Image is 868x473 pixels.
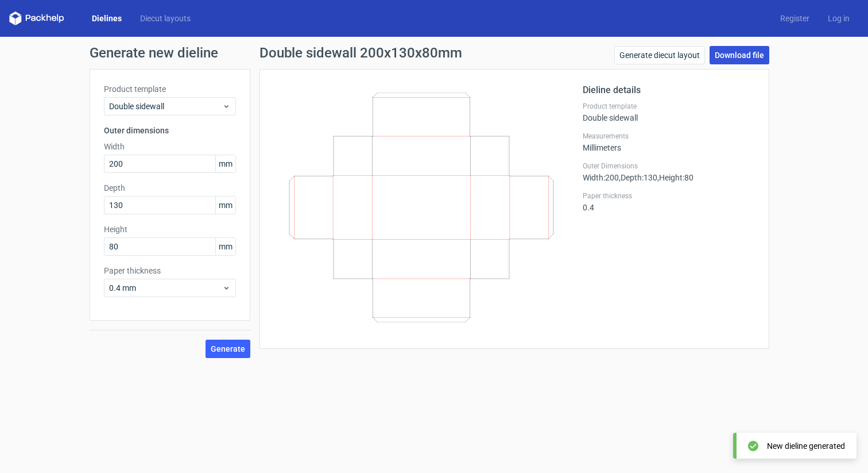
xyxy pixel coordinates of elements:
[771,13,819,24] a: Register
[710,46,769,64] a: Download file
[104,224,236,235] label: Height
[819,13,859,24] a: Log in
[583,161,755,171] label: Outer Dimensions
[109,282,222,294] span: 0.4 mm
[104,265,236,276] label: Paper thickness
[583,102,755,122] div: Double sidewall
[259,46,462,60] h1: Double sidewall 200x130x80mm
[583,102,755,111] label: Product template
[131,13,200,24] a: Diecut layouts
[619,173,657,182] span: , Depth : 130
[104,182,236,194] label: Depth
[583,132,755,152] div: Millimeters
[215,155,235,172] span: mm
[583,132,755,141] label: Measurements
[109,101,222,112] span: Double sidewall
[104,141,236,152] label: Width
[104,83,236,95] label: Product template
[583,83,755,97] h2: Dieline details
[583,173,619,182] span: Width : 200
[583,191,755,212] div: 0.4
[215,238,235,255] span: mm
[104,125,236,136] h3: Outer dimensions
[767,440,845,452] div: New dieline generated
[657,173,693,182] span: , Height : 80
[206,340,250,358] button: Generate
[215,197,235,214] span: mm
[583,191,755,201] label: Paper thickness
[90,46,778,60] h1: Generate new dieline
[83,13,131,24] a: Dielines
[614,46,705,64] a: Generate diecut layout
[211,345,245,353] span: Generate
